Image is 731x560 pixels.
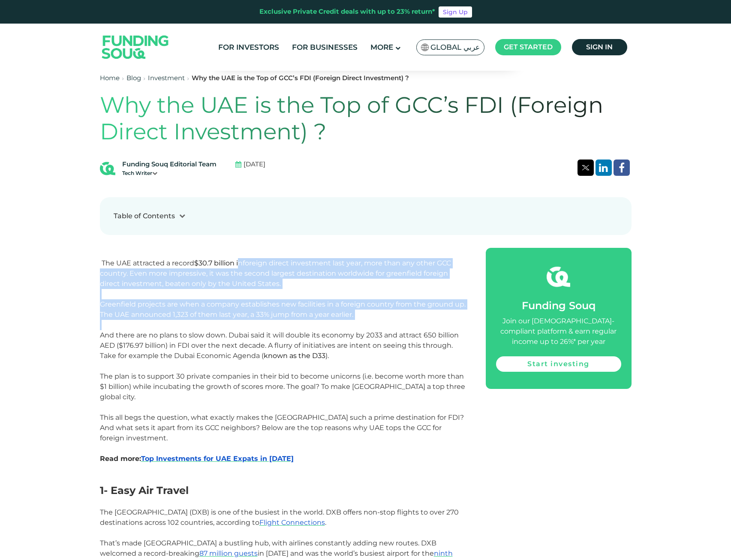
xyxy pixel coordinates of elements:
[100,161,115,176] img: Blog Author
[586,43,613,51] span: Sign in
[522,299,596,312] span: Funding Souq
[439,6,472,18] a: Sign Up
[148,74,185,82] a: Investment
[572,39,627,55] a: Sign in
[141,455,294,463] a: Top Investments for UAE Expats in [DATE]
[496,356,621,372] a: Start investing
[100,74,120,82] a: Home
[122,160,217,169] div: Funding Souq Editorial Team
[504,43,553,51] span: Get started
[259,7,435,17] div: Exclusive Private Credit deals with up to 23% return*
[244,160,265,169] span: [DATE]
[259,518,325,527] a: Flight Connections
[100,259,466,319] span: The UAE attracted a record foreign direct investment last year, more than any other GCC country. ...
[194,259,243,267] span: $30.7 billion in
[93,25,177,69] img: Logo
[421,44,429,51] img: SA Flag
[126,74,141,82] a: Blog
[114,211,175,221] div: Table of Contents
[290,40,360,54] a: For Businesses
[547,265,570,289] img: fsicon
[100,331,465,401] span: And there are no plans to slow down. Dubai said it will double its economy by 2033 and attract 65...
[100,413,464,442] span: This all begs the question, what exactly makes the [GEOGRAPHIC_DATA] such a prime destination for...
[122,169,217,177] div: Tech Writer
[370,43,393,51] span: More
[496,316,621,347] div: Join our [DEMOGRAPHIC_DATA]-compliant platform & earn regular income up to 26%* per year
[430,42,480,52] span: Global عربي
[199,549,258,557] a: 87 million guests
[264,352,325,360] span: known as the D33
[100,484,189,497] span: 1- Easy Air Travel
[100,92,632,145] h1: Why the UAE is the Top of GCC’s FDI (Foreign Direct Investment) ?
[216,40,281,54] a: For Investors
[192,73,409,83] div: Why the UAE is the Top of GCC’s FDI (Foreign Direct Investment) ?
[100,455,141,463] span: Read more:
[582,165,590,170] img: twitter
